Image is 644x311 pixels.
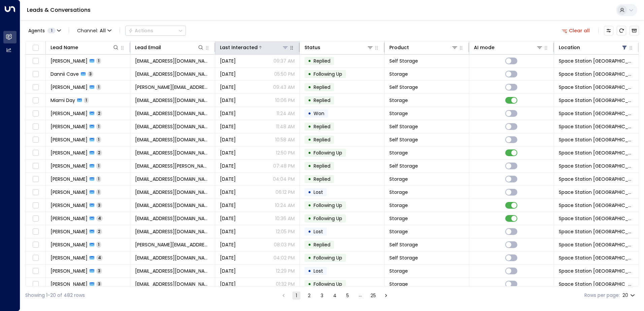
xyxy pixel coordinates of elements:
[135,110,210,117] span: laura_21791@hotmail.co.uk
[318,291,326,300] button: Go to page 3
[220,43,289,51] div: Last Interacted
[125,26,186,36] button: Actions
[51,136,88,143] span: Rebecca Ackroyd
[96,176,101,182] span: 1
[389,215,408,222] span: Storage
[220,97,236,104] span: Oct 05, 2025
[559,215,634,222] span: Space Station Doncaster
[135,43,161,51] div: Lead Email
[356,291,364,300] div: …
[25,26,63,35] button: Agents1
[559,71,634,77] span: Space Station Doncaster
[31,123,40,131] span: Toggle select row
[31,162,40,170] span: Toggle select row
[559,26,593,35] button: Clear all
[220,110,236,117] span: Aug 05, 2025
[220,241,236,248] span: May 23, 2025
[135,281,210,287] span: jbpsn92@gmail.com
[51,123,88,130] span: Rebecca Ackroyd
[314,268,323,274] span: Lost
[135,43,204,51] div: Lead Email
[314,123,330,130] span: Replied
[308,239,311,250] div: •
[135,123,210,130] span: beckyackroyd92@gmail.com
[51,176,88,182] span: Rebecca Ackroyd
[314,254,342,261] span: Following Up
[220,254,236,261] span: Jun 04, 2025
[308,200,311,211] div: •
[135,58,210,64] span: beckyackroyd92@gmail.com
[314,136,330,143] span: Replied
[308,173,311,185] div: •
[308,186,311,198] div: •
[308,278,311,290] div: •
[314,241,330,248] span: Replied
[304,43,320,51] div: Status
[220,136,236,143] span: May 13, 2025
[559,149,634,156] span: Space Station Doncaster
[308,68,311,80] div: •
[51,149,88,156] span: Sarah Richardson
[135,241,210,248] span: lewis.ford89@gmail.com
[96,215,103,221] span: 4
[308,147,311,159] div: •
[276,149,295,156] p: 12:50 PM
[51,43,78,51] div: Lead Name
[135,189,210,196] span: emmacharlie2003@gmail.com
[273,254,295,261] p: 04:02 PM
[276,189,295,196] p: 06:12 PM
[389,202,408,209] span: Storage
[474,43,494,51] div: AI mode
[220,176,236,182] span: Jul 07, 2025
[135,176,210,182] span: beckyackroyd92@gmail.com
[389,228,408,235] span: Storage
[559,202,634,209] span: Space Station Doncaster
[74,26,114,35] button: Channel:All
[51,215,88,222] span: Callum Reid
[559,110,634,117] span: Space Station Doncaster
[51,163,88,169] span: Chris Foord
[96,150,102,155] span: 2
[135,84,210,91] span: john@gmail.com
[31,254,40,262] span: Toggle select row
[31,241,40,249] span: Toggle select row
[135,136,210,143] span: beckyackroyd92@gmail.com
[31,188,40,197] span: Toggle select row
[31,57,40,65] span: Toggle select row
[275,97,295,104] p: 10:06 PM
[51,43,119,51] div: Lead Name
[276,123,295,130] p: 11:48 AM
[559,84,634,91] span: Space Station Doncaster
[51,110,88,117] span: Laura Willis
[559,58,634,64] span: Space Station Doncaster
[128,28,153,34] div: Actions
[617,26,626,35] span: Refresh
[389,43,409,51] div: Product
[314,84,330,91] span: Replied
[220,281,236,287] span: Jun 19, 2025
[220,58,236,64] span: May 20, 2025
[314,97,330,104] span: Replied
[389,241,418,248] span: Self Storage
[51,268,88,274] span: Barry Sullivan
[74,26,114,35] span: Channel:
[96,124,101,129] span: 1
[96,268,102,274] span: 3
[135,254,210,261] span: sallydonnelly2@gmail.com
[135,97,210,104] span: miamiday2006@gmail.com
[31,280,40,288] span: Toggle select row
[51,71,79,77] span: Dannii Cave
[308,55,311,67] div: •
[220,84,236,91] span: Mar 28, 2025
[389,123,418,130] span: Self Storage
[31,83,40,92] span: Toggle select row
[31,214,40,223] span: Toggle select row
[31,109,40,118] span: Toggle select row
[277,110,295,117] p: 11:24 AM
[28,28,45,33] span: Agents
[369,291,377,300] button: Go to page 25
[135,202,210,209] span: davidblanusha26@gmail.com
[47,28,56,33] span: 1
[273,84,295,91] p: 09:43 AM
[308,121,311,132] div: •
